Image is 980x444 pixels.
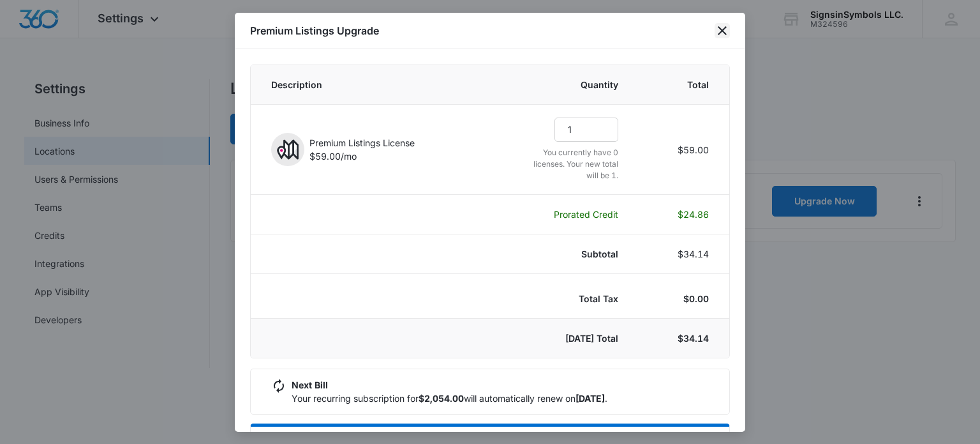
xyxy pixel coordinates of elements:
p: [DATE] Total [521,332,618,345]
p: $24.86 [649,208,709,221]
strong: $2,054.00 [419,393,464,404]
p: Premium Listings License [309,136,415,149]
td: $59.00 [634,105,729,195]
img: Premium Listings License [277,139,299,160]
span: Description [271,78,491,91]
p: You currently have 0 licenses. Your new total will be 1. [526,147,618,181]
strong: [DATE] [575,393,605,404]
p: Total Tax [521,292,618,305]
p: $59.00/mo [309,149,415,163]
h1: Premium Listings Upgrade [250,23,379,38]
p: $0.00 [649,292,709,305]
p: Prorated Credit [521,208,618,221]
button: close [715,23,730,38]
span: Total [649,78,709,91]
td: $34.14 [634,234,729,274]
p: Subtotal [521,247,618,261]
p: $34.14 [649,332,709,345]
p: Your recurring subscription for will automatically renew on . [292,392,709,405]
span: Quantity [521,78,618,91]
p: Next Bill [292,378,709,392]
